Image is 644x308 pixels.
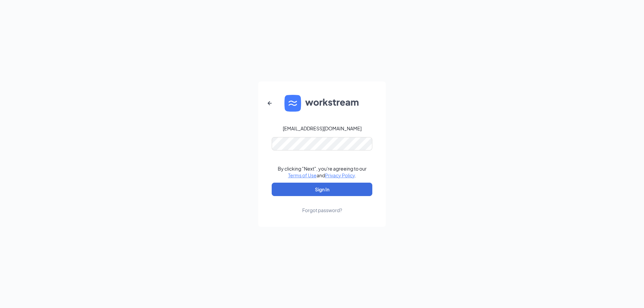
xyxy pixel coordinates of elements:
[272,183,372,196] button: Sign In
[288,172,317,178] a: Terms of Use
[284,95,360,112] img: WS logo and Workstream text
[266,99,274,107] svg: ArrowLeftNew
[325,172,355,178] a: Privacy Policy
[278,165,367,179] div: By clicking "Next", you're agreeing to our and .
[262,95,278,111] button: ArrowLeftNew
[302,196,342,213] a: Forgot password?
[302,207,342,213] div: Forgot password?
[283,125,362,132] div: [EMAIL_ADDRESS][DOMAIN_NAME]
